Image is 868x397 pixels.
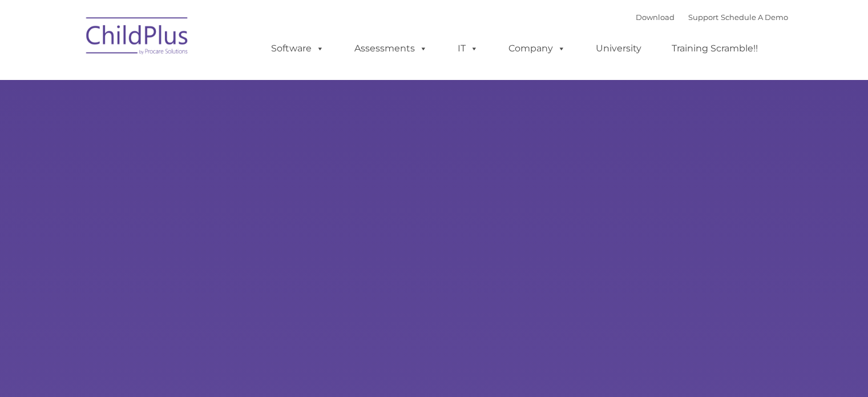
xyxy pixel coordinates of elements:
[343,37,439,60] a: Assessments
[260,37,336,60] a: Software
[80,9,195,66] img: ChildPlus by Procare Solutions
[636,13,675,22] a: Download
[721,13,788,22] a: Schedule A Demo
[660,37,769,60] a: Training Scramble!!
[584,37,653,60] a: University
[688,13,718,22] a: Support
[497,37,577,60] a: Company
[446,37,490,60] a: IT
[636,13,788,22] font: |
